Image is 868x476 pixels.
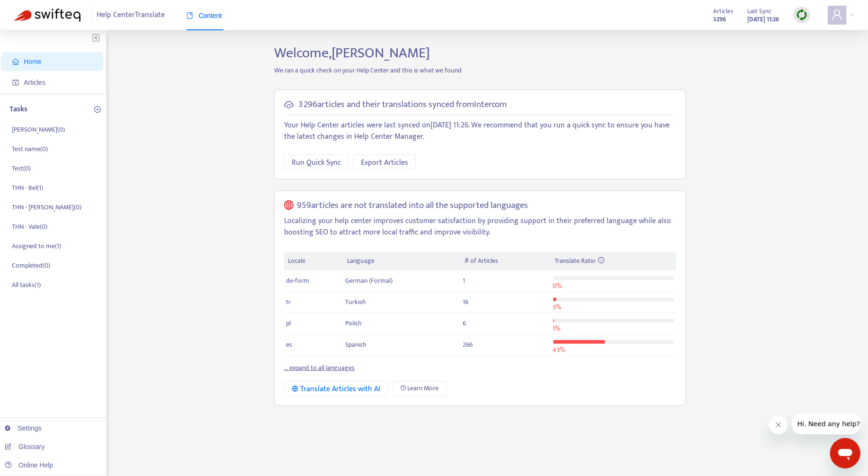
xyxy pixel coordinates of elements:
[12,79,19,86] span: account-book
[24,58,41,65] span: Home
[5,424,42,432] a: Settings
[461,252,551,270] th: # of Articles
[284,154,349,170] button: Run Quick Sync
[12,125,65,135] p: [PERSON_NAME] ( 0 )
[24,79,45,86] span: Articles
[284,216,676,238] p: Localizing your help center improves customer satisfaction by providing support in their preferre...
[748,14,779,25] strong: [DATE] 11:26
[292,383,380,395] div: Translate Articles with AI
[555,256,672,266] div: Translate Ratio
[343,252,461,270] th: Language
[14,9,81,22] img: Swifteq
[714,14,726,25] strong: 3296
[12,260,50,270] p: Completed ( 0 )
[792,413,860,434] iframe: Message from company
[345,275,393,286] span: German (Formal)
[286,318,291,329] span: pl
[830,438,860,468] iframe: Button to launch messaging window
[267,65,693,75] p: We ran a quick check on your Help Center and this is what we found
[286,275,309,286] span: de-form
[12,241,61,251] p: Assigned to me ( 1 )
[187,12,193,19] span: book
[12,163,31,173] p: Test ( 0 )
[187,12,222,19] span: Content
[284,200,294,211] span: global
[292,157,341,169] span: Run Quick Sync
[463,275,465,286] span: 1
[284,381,388,396] button: Translate Articles with AI
[9,104,27,115] p: Tasks
[284,100,294,109] span: cloud-sync
[274,41,430,65] span: Welcome, [PERSON_NAME]
[769,415,788,434] iframe: Close message
[353,154,416,170] button: Export Articles
[286,296,291,307] span: tr
[553,280,562,291] span: 0 %
[12,183,43,193] p: THN - Bel ( 1 )
[12,58,19,65] span: home
[393,381,447,396] a: Learn More
[832,9,843,20] span: user
[553,344,565,355] span: 43 %
[463,296,468,307] span: 16
[297,200,528,211] h5: 959 articles are not translated into all the supported languages
[97,6,165,24] span: Help Center Translate
[12,144,48,154] p: Test name ( 0 )
[5,443,45,450] a: Glossary
[286,339,292,350] span: es
[408,383,439,394] span: Learn More
[553,302,562,313] span: 3 %
[284,120,676,143] p: Your Help Center articles were last synced on [DATE] 11:26 . We recommend that you run a quick sy...
[94,106,101,113] span: plus-circle
[345,318,362,329] span: Polish
[463,339,473,350] span: 266
[12,280,41,290] p: All tasks ( 1 )
[796,9,808,21] img: sync.dc5367851b00ba804db3.png
[748,6,772,17] span: Last Sync
[345,339,367,350] span: Spanish
[284,252,343,270] th: Locale
[12,202,81,212] p: THN - [PERSON_NAME] ( 0 )
[361,157,408,169] span: Export Articles
[12,222,47,232] p: THN - Vale ( 0 )
[553,323,561,334] span: 1 %
[463,318,466,329] span: 6
[284,362,355,373] a: ... expand to all languages
[298,99,507,110] h5: 3 296 articles and their translations synced from Intercom
[5,461,53,469] a: Online Help
[345,296,366,307] span: Turkish
[714,6,734,17] span: Articles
